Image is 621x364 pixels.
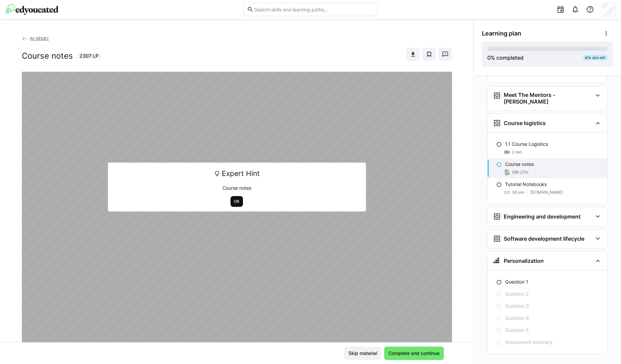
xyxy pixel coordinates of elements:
h3: Personalization [504,257,544,264]
button: OK [231,196,243,207]
p: Tutorial Notebooks [505,181,547,188]
input: Search skills and learning paths… [254,6,374,12]
span: Skip material [347,350,378,357]
span: 2307 LP [80,53,98,59]
p: Course notes [113,185,361,191]
span: Complete and continue [387,350,441,357]
span: 38h 27m [512,170,528,175]
span: [DOMAIN_NAME] [530,190,563,195]
h3: Software development lifecycle [504,235,584,242]
span: 2 min [512,149,522,155]
span: OK [233,199,240,204]
span: Expert Hint [222,167,260,180]
h3: Meet The Mentors - [PERSON_NAME] [504,92,592,105]
p: Question 3 [505,303,529,309]
span: 0 [487,54,491,61]
p: Course notes [505,161,534,168]
p: Question 4 [505,315,529,321]
div: % completed [487,54,524,62]
span: 38 min [512,190,525,195]
h3: Engineering and development [504,213,581,220]
h3: Course logistics [504,120,546,126]
p: Assessment summary [505,339,553,346]
p: Question 2 [505,291,529,297]
button: Skip material [344,347,381,360]
a: AI-SEQ#2 [22,36,49,41]
p: Question 5 [505,327,529,333]
h2: Course notes [22,51,73,61]
span: Learning plan [482,30,521,37]
button: Complete and continue [384,347,444,360]
div: 67h 42m left [583,55,608,60]
p: 1.1 Course Logistics [505,141,548,147]
p: Question 1 [505,279,528,285]
span: AI-SEQ#2 [30,36,49,41]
